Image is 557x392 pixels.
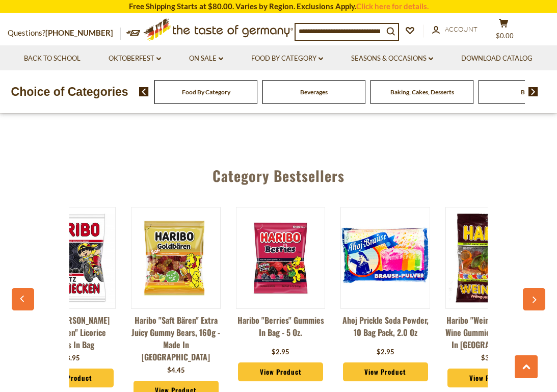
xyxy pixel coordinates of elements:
a: Account [432,24,478,35]
a: Back to School [24,53,81,64]
a: Ahoj Prickle Soda Powder, 10 bag pack, 2.0 oz [340,314,430,345]
img: next arrow [528,87,538,96]
a: Baking, Cakes, Desserts [390,88,454,96]
a: Haribo "Berries" Gummies in Bag - 5 oz. [236,314,325,345]
a: On Sale [189,53,223,64]
a: Oktoberfest [109,53,161,64]
div: $4.45 [167,365,185,376]
a: Haribo "Saft Bären" Extra Juicy Gummy Bears, 160g - Made in [GEOGRAPHIC_DATA] [131,314,220,363]
p: Questions? [8,27,121,40]
div: $3.95 [481,353,499,363]
a: Beverages [300,88,328,96]
img: Ahoj Prickle Soda Powder, 10 bag pack, 2.0 oz [341,214,429,302]
span: Account [445,25,478,33]
div: $3.95 [62,353,80,363]
img: Haribo Rotella [27,214,115,302]
div: Category Bestsellers [17,152,540,194]
a: Haribo [PERSON_NAME] "Schnecken" Licorice Wheels in Bag [26,314,116,351]
img: Haribo [236,214,325,302]
a: Click here for details. [356,2,429,11]
a: View Product [238,362,323,382]
a: View Product [447,369,533,388]
a: Food By Category [182,88,230,96]
button: $0.00 [488,18,519,44]
div: $2.95 [377,347,394,357]
a: View Product [343,362,428,382]
a: [PHONE_NUMBER] [45,28,113,37]
img: Haribo [446,214,534,302]
a: Haribo "Weinland" German Wine Gummies 175g - Made in [GEOGRAPHIC_DATA] [445,314,535,351]
a: View Product [29,369,114,388]
a: Food By Category [251,53,323,64]
img: previous arrow [139,87,149,96]
span: $0.00 [496,32,514,40]
div: $2.95 [272,347,289,357]
a: Seasons & Occasions [351,53,433,64]
img: Haribo [131,214,220,302]
a: Download Catalog [461,53,533,64]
